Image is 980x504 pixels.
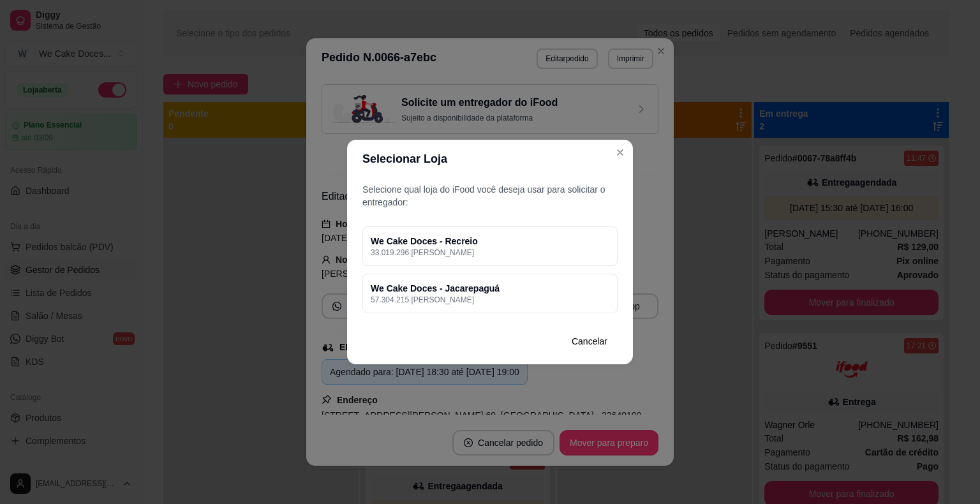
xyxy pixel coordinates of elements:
[371,282,609,295] h4: We Cake Doces - Jacarepaguá
[371,295,609,305] p: 57.304.215 [PERSON_NAME]
[347,140,633,178] header: Selecionar Loja
[561,329,618,354] button: Cancelar
[371,248,609,258] p: 33.019.296 [PERSON_NAME]
[362,183,618,209] p: Selecione qual loja do iFood você deseja usar para solicitar o entregador:
[371,235,609,248] h4: We Cake Doces - Recreio
[610,142,630,163] button: Close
